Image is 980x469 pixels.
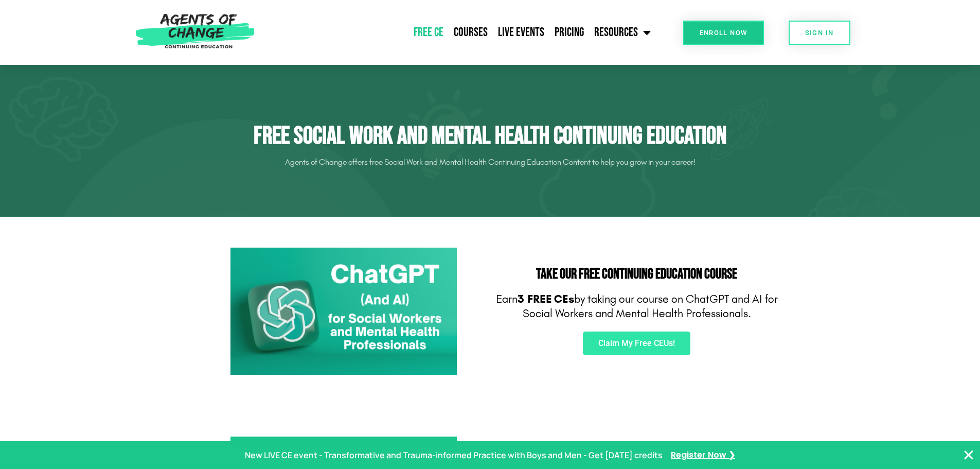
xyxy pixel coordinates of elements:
a: SIGN IN [789,21,850,45]
span: SIGN IN [805,29,834,36]
a: Resources [589,20,656,45]
a: Pricing [549,20,589,45]
p: Agents of Change offers free Social Work and Mental Health Continuing Education Content to help y... [202,154,778,170]
a: Enroll Now [683,21,764,45]
button: Close Banner [963,449,975,461]
nav: Menu [260,20,656,45]
a: Register Now ❯ [671,448,735,463]
p: Earn by taking our course on ChatGPT and AI for Social Workers and Mental Health Professionals. [495,292,778,321]
span: Claim My Free CEUs! [598,339,675,348]
b: 3 FREE CEs [518,292,574,306]
a: Live Events [493,20,549,45]
p: New LIVE CE event - Transformative and Trauma-informed Practice with Boys and Men - Get [DATE] cr... [245,448,663,463]
span: Enroll Now [700,29,747,36]
a: Claim My Free CEUs! [583,332,690,355]
a: Courses [449,20,493,45]
a: Free CE [408,20,449,45]
h1: Free Social Work and Mental Health Continuing Education [202,121,778,151]
h2: Take Our FREE Continuing Education Course [495,267,778,282]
